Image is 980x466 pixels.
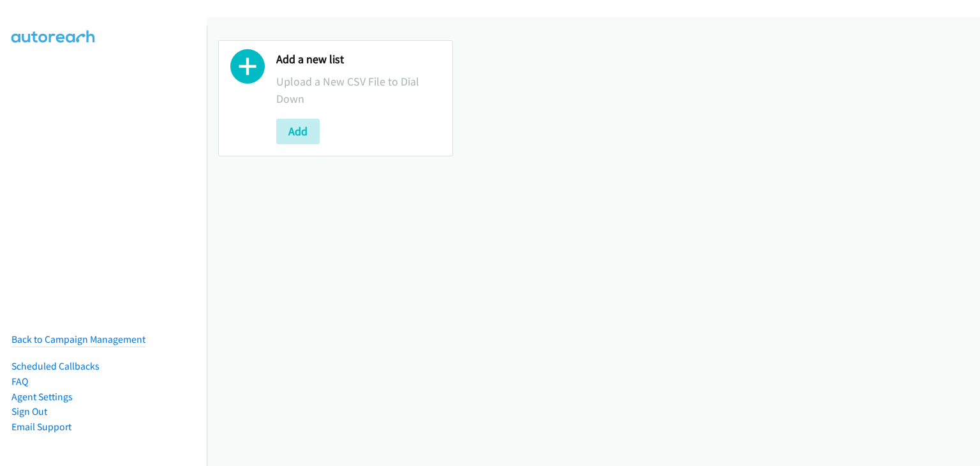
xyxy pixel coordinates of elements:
a: FAQ [11,375,28,387]
button: Add [276,119,320,144]
a: Back to Campaign Management [11,333,145,345]
a: Email Support [11,421,71,433]
a: Agent Settings [11,391,73,403]
a: Sign Out [11,405,47,417]
p: Upload a New CSV File to Dial Down [276,73,441,107]
h2: Add a new list [276,52,441,67]
a: Scheduled Callbacks [11,360,100,372]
